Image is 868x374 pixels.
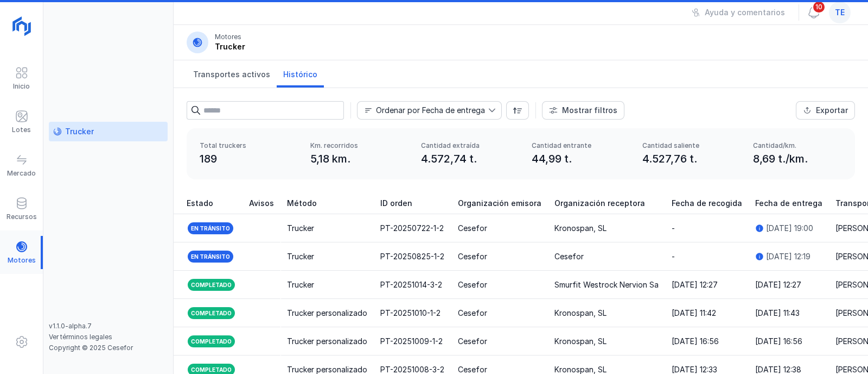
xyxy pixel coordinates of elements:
[49,344,168,352] div: Copyright © 2025 Cesefor
[554,223,607,234] div: Kronospan, SL
[287,198,317,209] span: Método
[49,122,168,141] a: Trucker
[532,151,629,166] div: 44,99 t.
[755,336,802,347] div: [DATE] 16:56
[193,69,270,80] span: Transportes activos
[8,13,35,40] img: logoRight.svg
[49,322,168,331] div: v1.1.0-alpha.7
[7,169,36,178] div: Mercado
[796,101,855,120] button: Exportar
[554,251,584,262] div: Cesefor
[200,141,297,150] div: Total truckers
[753,141,851,150] div: Cantidad/km.
[532,141,629,150] div: Cantidad entrante
[12,126,31,134] div: Lotes
[458,198,541,209] span: Organización emisora
[672,279,718,290] div: [DATE] 12:27
[65,126,94,137] div: Trucker
[287,336,367,347] div: Trucker personalizado
[554,336,607,347] div: Kronospan, SL
[310,141,408,150] div: Km. recorridos
[705,7,785,18] div: Ayuda y comentarios
[380,251,444,262] div: PT-20250825-1-2
[287,223,314,234] div: Trucker
[554,279,659,290] div: Smurfit Westrock Nervion Sa
[562,105,617,116] div: Mostrar filtros
[458,251,487,262] div: Cesefor
[380,279,442,290] div: PT-20251014-3-2
[753,151,851,166] div: 8,69 t./km.
[287,279,314,290] div: Trucker
[380,336,443,347] div: PT-20251009-1-2
[816,105,848,116] div: Exportar
[642,141,740,150] div: Cantidad saliente
[458,279,487,290] div: Cesefor
[380,198,412,209] span: ID orden
[766,223,813,234] div: [DATE] 19:00
[458,223,487,234] div: Cesefor
[187,250,234,264] div: En tránsito
[376,107,485,114] div: Ordenar por Fecha de entrega
[554,198,645,209] span: Organización receptora
[310,151,408,166] div: 5,18 km.
[672,308,716,319] div: [DATE] 11:42
[766,251,810,262] div: [DATE] 12:19
[187,334,236,348] div: Completado
[755,279,801,290] div: [DATE] 12:27
[249,198,274,209] span: Avisos
[380,308,441,319] div: PT-20251010-1-2
[187,306,236,320] div: Completado
[215,33,241,41] div: Motores
[458,336,487,347] div: Cesefor
[421,151,519,166] div: 4.572,74 t.
[187,221,234,235] div: En tránsito
[49,333,112,341] a: Ver términos legales
[200,151,297,166] div: 189
[542,101,624,120] button: Mostrar filtros
[287,308,367,319] div: Trucker personalizado
[554,308,607,319] div: Kronospan, SL
[685,3,792,22] button: Ayuda y comentarios
[421,141,519,150] div: Cantidad extraída
[187,278,236,292] div: Completado
[283,69,317,80] span: Histórico
[187,60,277,88] a: Transportes activos
[835,7,845,18] span: te
[380,223,444,234] div: PT-20250722-1-2
[672,198,742,209] span: Fecha de recogida
[187,198,213,209] span: Estado
[358,102,488,119] span: Fecha de entrega
[812,1,826,14] span: 10
[672,336,719,347] div: [DATE] 16:56
[7,213,37,221] div: Recursos
[755,198,822,209] span: Fecha de entrega
[642,151,740,166] div: 4.527,76 t.
[277,60,324,88] a: Histórico
[672,223,675,234] div: -
[215,41,245,52] div: Trucker
[672,251,675,262] div: -
[287,251,314,262] div: Trucker
[13,82,30,91] div: Inicio
[458,308,487,319] div: Cesefor
[755,308,800,319] div: [DATE] 11:43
